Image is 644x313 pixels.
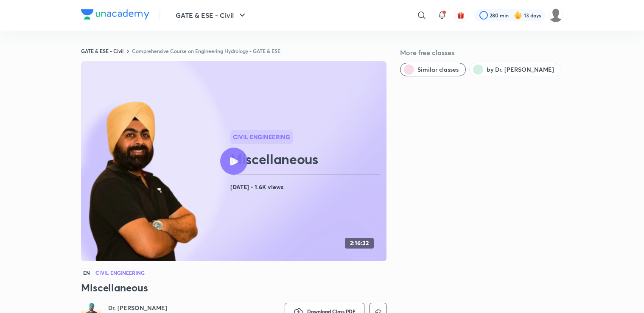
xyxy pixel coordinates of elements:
[454,8,468,22] button: avatar
[171,7,252,24] button: GATE & ESE - Civil
[81,48,123,54] a: GATE & ESE - Civil
[400,48,563,58] h5: More free classes
[81,268,92,277] span: EN
[469,63,561,76] button: by Dr. Jaspal Singh
[81,9,149,22] a: Company Logo
[457,11,465,19] img: avatar
[549,8,563,22] img: Anjali kumari
[350,240,369,247] h4: 2:16:32
[132,48,280,54] a: Comprehensive Course on Engineering Hydrology - GATE & ESE
[95,270,145,275] h4: Civil Engineering
[230,151,383,168] h2: Miscellaneous
[417,65,459,74] span: Similar classes
[108,304,182,312] a: Dr. [PERSON_NAME]
[400,63,466,76] button: Similar classes
[487,65,554,74] span: by Dr. Jaspal Singh
[230,182,383,193] h4: [DATE] • 1.6K views
[514,11,522,20] img: streak
[81,9,149,20] img: Company Logo
[81,281,386,294] h3: Miscellaneous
